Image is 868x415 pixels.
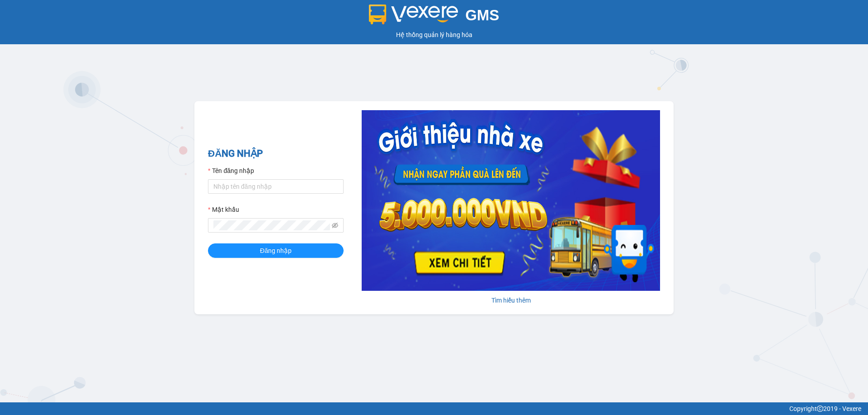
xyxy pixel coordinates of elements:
span: eye-invisible [332,222,338,228]
img: logo 2 [369,5,458,24]
a: GMS [369,14,500,21]
div: Hệ thống quản lý hàng hóa [2,30,866,40]
img: banner-0 [362,110,660,291]
span: copyright [817,406,823,412]
label: Tên đăng nhập [208,166,254,176]
button: Đăng nhập [208,243,344,258]
span: GMS [465,7,499,23]
label: Mật khẩu [208,205,239,214]
span: Đăng nhập [260,246,292,256]
div: Tìm hiểu thêm [362,295,660,305]
input: Mật khẩu [213,220,330,230]
h2: ĐĂNG NHẬP [208,146,344,161]
div: Copyright 2019 - Vexere [7,404,861,414]
input: Tên đăng nhập [208,179,344,194]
